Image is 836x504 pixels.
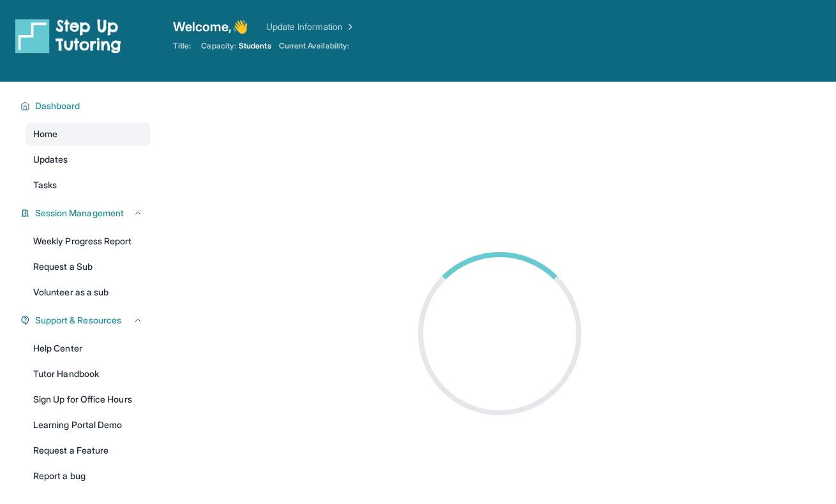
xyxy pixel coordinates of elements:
span: Home [33,128,57,140]
a: Updates [26,148,151,171]
a: Tasks [26,174,151,196]
a: Request a Sub [26,255,151,278]
button: Support & Resources [30,314,143,327]
span: Updates [33,153,68,166]
span: Session Management [35,207,124,219]
span: Students [239,41,271,51]
a: Report a bug [26,464,151,487]
a: Learning Portal Demo [26,413,151,436]
img: logo [15,18,121,54]
a: Sign Up for Office Hours [26,388,151,411]
img: Chevron Right [343,20,355,33]
a: Tutor Handbook [26,362,151,385]
span: Support & Resources [35,314,121,327]
a: Help Center [26,337,151,360]
span: Dashboard [35,100,80,112]
span: Tasks [33,179,57,191]
a: Weekly Progress Report [26,230,151,253]
span: Title: [173,41,191,51]
a: Home [26,122,151,145]
span: Current Availability: [279,41,349,51]
span: Welcome, 👋 [173,18,248,36]
span: Capacity: [201,41,236,51]
button: Dashboard [30,100,143,112]
a: Request a Feature [26,439,151,462]
a: Update Information [266,20,355,33]
a: Volunteer as a sub [26,281,151,304]
button: Session Management [30,207,143,219]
